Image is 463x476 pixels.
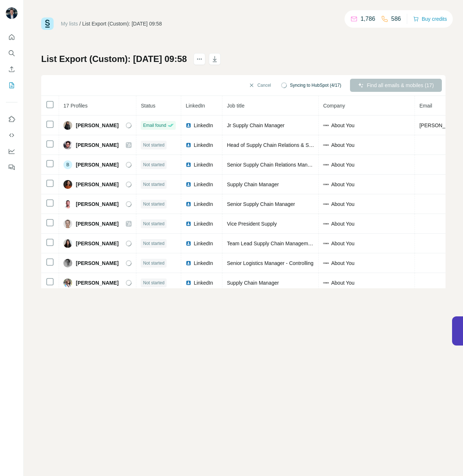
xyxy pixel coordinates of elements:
button: Use Surfe on LinkedIn [6,113,17,126]
img: LinkedIn logo [186,142,191,148]
img: LinkedIn logo [186,201,191,207]
span: Not started [143,240,164,247]
span: LinkedIn [186,103,205,109]
span: [PERSON_NAME] [76,240,118,247]
span: [PERSON_NAME] [76,260,118,267]
button: Feedback [6,161,17,174]
img: LinkedIn logo [186,221,191,227]
img: company-logo [323,280,329,286]
span: Not started [143,142,164,148]
span: About You [331,260,354,267]
span: [PERSON_NAME] [76,181,118,188]
span: Not started [143,201,164,207]
span: Supply Chain Manager [227,280,279,286]
img: Avatar [63,259,72,268]
img: company-logo [323,201,329,207]
span: Company [323,103,345,109]
span: LinkedIn [194,161,213,168]
button: My lists [6,79,17,92]
img: LinkedIn logo [186,162,191,168]
span: About You [331,279,354,286]
span: Senior Supply Chain Manager [227,201,295,207]
span: Syncing to HubSpot (4/17) [290,82,341,89]
img: Avatar [63,180,72,189]
span: Not started [143,280,164,286]
button: Enrich CSV [6,63,17,76]
span: Jr Supply Chain Manager [227,122,284,128]
img: LinkedIn logo [186,182,191,187]
img: company-logo [323,162,329,168]
li: / [79,20,81,27]
span: Senior Logistics Manager - Controlling [227,260,313,266]
img: LinkedIn logo [186,260,191,266]
span: Email [419,103,432,109]
img: Avatar [63,219,72,228]
span: Team Lead Supply Chain Management Private Labels [227,241,349,246]
button: Dashboard [6,145,17,158]
span: LinkedIn [194,200,213,208]
span: LinkedIn [194,122,213,129]
span: Job title [227,103,244,109]
button: Buy credits [413,14,447,24]
span: About You [331,200,354,208]
span: 17 Profiles [63,103,87,109]
span: About You [331,220,354,227]
img: Avatar [63,141,72,149]
span: [PERSON_NAME] [76,200,118,208]
span: Not started [143,161,164,168]
button: Cancel [244,79,276,92]
button: Use Surfe API [6,129,17,142]
span: Not started [143,221,164,227]
img: company-logo [323,142,329,148]
span: [PERSON_NAME] [76,141,118,149]
span: [PERSON_NAME] [76,279,118,286]
span: Supply Chain Manager [227,182,279,187]
span: LinkedIn [194,181,213,188]
span: Not started [143,181,164,188]
button: Quick start [6,31,17,44]
img: LinkedIn logo [186,241,191,246]
img: company-logo [323,241,329,246]
span: LinkedIn [194,279,213,286]
span: About You [331,122,354,129]
a: My lists [61,21,78,27]
button: Search [6,47,17,60]
span: Status [141,103,155,109]
h1: List Export (Custom): [DATE] 09:58 [41,53,187,65]
span: About You [331,240,354,247]
span: [PERSON_NAME] [76,161,118,168]
img: LinkedIn logo [186,122,191,128]
img: company-logo [323,122,329,128]
img: company-logo [323,260,329,266]
img: Avatar [63,278,72,287]
img: LinkedIn logo [186,280,191,286]
span: Vice President Supply [227,221,277,227]
span: LinkedIn [194,141,213,149]
span: LinkedIn [194,220,213,227]
img: Avatar [6,7,17,19]
img: Avatar [63,121,72,130]
div: List Export (Custom): [DATE] 09:58 [82,20,162,27]
span: About You [331,161,354,168]
span: [PERSON_NAME] [76,220,118,227]
img: company-logo [323,182,329,187]
span: About You [331,141,354,149]
span: LinkedIn [194,240,213,247]
span: Email found [143,122,166,129]
span: Not started [143,260,164,266]
span: Senior Supply Chain Relations Manager [227,162,318,168]
img: Surfe Logo [41,17,54,30]
span: Head of Supply Chain Relations & Services [227,142,325,148]
img: company-logo [323,221,329,227]
button: actions [194,53,205,65]
img: Avatar [63,200,72,208]
p: 1,786 [361,15,375,23]
span: LinkedIn [194,260,213,267]
span: About You [331,181,354,188]
span: [PERSON_NAME] [76,122,118,129]
img: Avatar [63,239,72,248]
div: B [63,160,72,169]
p: 586 [391,15,401,23]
